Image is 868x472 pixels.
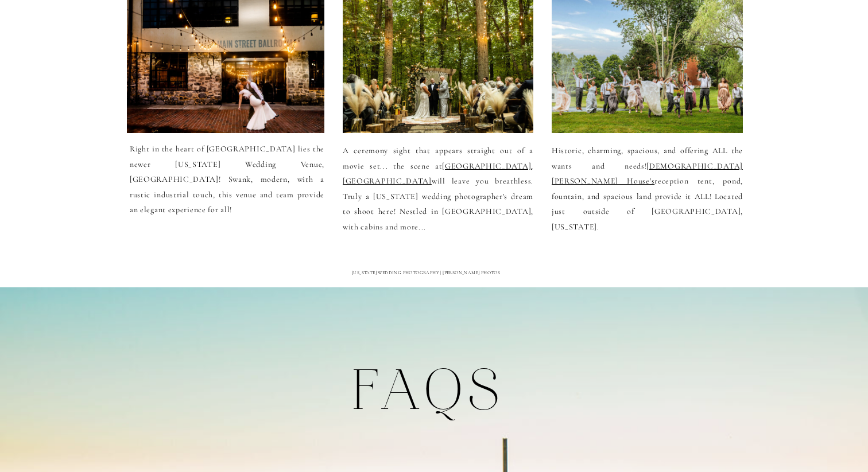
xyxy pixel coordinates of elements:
h2: FAQs [103,352,753,462]
p: [US_STATE] WEDDING PHOTOGRAPHY | [PERSON_NAME] PHOTOS [352,268,524,279]
p: Historic, charming, spacious, and offering ALL the wants and needs! reception tent, pond, fountai... [552,143,743,217]
a: [DEMOGRAPHIC_DATA][PERSON_NAME] House's [552,161,743,186]
a: Right in the heart of [GEOGRAPHIC_DATA] lies the newer [US_STATE] Wedding Venue, [GEOGRAPHIC_DATA... [130,142,324,217]
p: A ceremony sight that appears straight out of a movie set... the scene at will leave you breathle... [343,143,533,212]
